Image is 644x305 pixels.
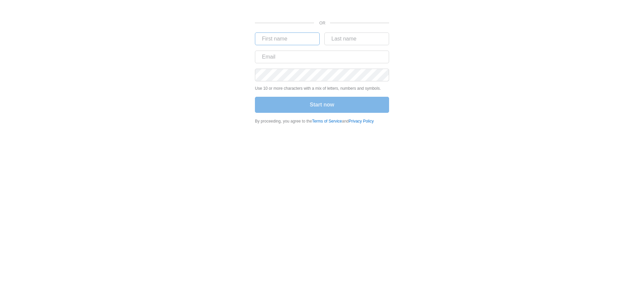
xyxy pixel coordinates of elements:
input: Email [255,51,389,63]
input: First name [255,32,320,45]
p: OR [319,20,322,26]
a: Privacy Policy [349,119,374,124]
p: Use 10 or more characters with a mix of letters, numbers and symbols. [255,85,389,91]
a: Terms of Service [312,119,342,124]
input: Last name [324,32,389,45]
div: By proceeding, you agree to the and [255,118,389,124]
